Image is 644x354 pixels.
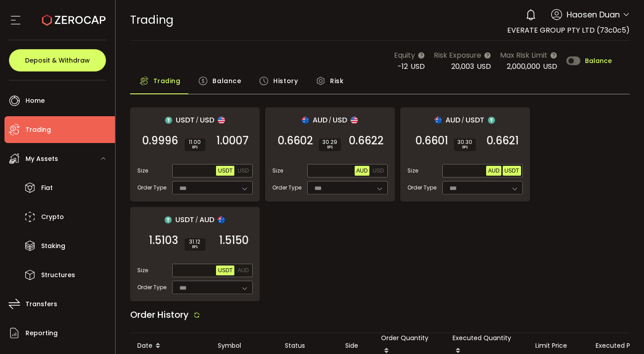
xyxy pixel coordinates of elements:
span: 1.5150 [219,236,249,245]
span: USD [411,61,425,72]
img: aud_portfolio.svg [435,117,442,124]
span: EVERATE GROUP PTY LTD (73c0c5) [507,25,630,35]
span: USDT [218,267,233,274]
span: Home [25,94,45,107]
span: Transfers [25,298,57,311]
button: USD [236,166,250,176]
span: Crypto [41,211,64,223]
i: BPS [188,145,202,150]
button: AUD [486,166,501,176]
span: AUD [488,168,499,174]
span: Size [407,167,418,175]
span: Order Type [407,184,436,192]
div: Limit Price [528,341,589,351]
img: usdt_portfolio.svg [165,117,172,124]
button: AUD [236,265,250,275]
span: Deposit & Withdraw [25,57,90,63]
span: Order Type [272,184,301,192]
img: aud_portfolio.svg [302,117,309,124]
button: AUD [355,166,369,176]
span: USD [237,168,249,174]
span: Risk [330,72,343,90]
i: BPS [458,145,472,150]
span: USD [543,61,557,72]
span: History [273,72,298,90]
span: Trading [153,72,181,90]
span: Haosen Duan [567,8,620,21]
em: / [196,116,199,124]
button: USDT [216,265,234,275]
span: Order Type [137,184,166,192]
span: Size [137,167,148,175]
button: Deposit & Withdraw [9,49,106,72]
span: Trading [130,12,174,28]
em: / [329,116,331,124]
span: Order History [130,308,189,321]
span: 0.6602 [278,136,313,145]
span: 11.00 [188,139,202,145]
span: 1.5103 [149,236,178,245]
span: USDT [466,114,484,126]
span: 1.0007 [216,136,249,145]
span: AUD [237,267,249,274]
span: 30.30 [458,139,472,145]
span: 0.6621 [487,136,519,145]
span: AUD [199,214,214,225]
span: USD [373,168,384,174]
span: 20,003 [451,61,474,72]
div: Symbol [211,341,278,351]
div: Side [338,341,374,351]
i: BPS [322,145,337,150]
span: Reporting [25,327,58,340]
span: Risk Exposure [434,50,481,61]
span: Structures [41,269,75,282]
em: / [195,216,198,224]
img: usdt_portfolio.svg [165,216,172,223]
em: / [462,116,464,124]
span: 2,000,000 [507,61,540,72]
span: Size [272,167,283,175]
span: Size [137,266,148,274]
img: usd_portfolio.svg [218,117,225,124]
div: Date [130,338,211,354]
span: 0.9996 [142,136,178,145]
span: AUD [313,114,327,126]
span: -12 [398,61,408,72]
i: BPS [188,244,202,250]
span: 30.29 [322,139,337,145]
img: usdt_portfolio.svg [488,117,495,124]
span: 0.6622 [349,136,384,145]
span: USD [477,61,491,72]
span: USDT [218,168,233,174]
span: USDT [504,168,519,174]
span: AUD [445,114,460,126]
div: Status [278,341,338,351]
span: Balance [212,72,241,90]
span: 31.12 [188,239,202,244]
span: Fiat [41,181,53,194]
iframe: Chat Widget [538,257,644,354]
span: USD [200,114,214,126]
img: aud_portfolio.svg [218,216,225,223]
span: Equity [394,50,415,61]
span: USDT [176,114,195,126]
span: My Assets [25,152,58,165]
span: USD [333,114,347,126]
button: USD [371,166,386,176]
span: 0.6601 [415,136,448,145]
span: Staking [41,240,65,253]
span: Order Type [137,283,166,291]
span: Trading [25,123,51,136]
span: USDT [175,214,194,225]
button: USDT [216,166,234,176]
span: AUD [356,168,368,174]
span: Max Risk Limit [500,50,547,61]
img: usd_portfolio.svg [351,117,358,124]
span: Balance [585,58,612,64]
button: USDT [503,166,521,176]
